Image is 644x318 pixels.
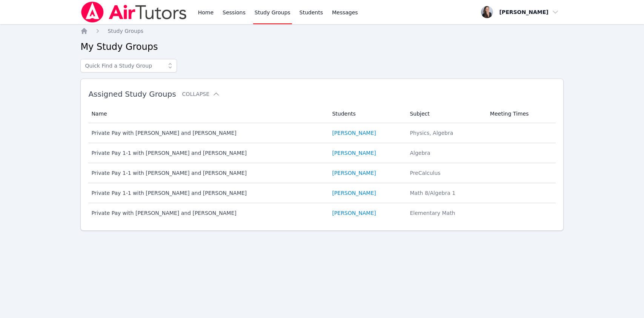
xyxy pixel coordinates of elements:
button: Collapse [182,90,220,98]
span: Study Groups [108,28,143,34]
tr: Private Pay 1-1 with [PERSON_NAME] and [PERSON_NAME][PERSON_NAME]Algebra [88,143,555,163]
div: Algebra [410,149,481,157]
div: PreCalculus [410,169,481,177]
tr: Private Pay 1-1 with [PERSON_NAME] and [PERSON_NAME][PERSON_NAME]Math 8/Algebra 1 [88,183,555,203]
a: [PERSON_NAME] [332,169,376,177]
input: Quick Find a Study Group [80,59,177,73]
div: Private Pay 1-1 with [PERSON_NAME] and [PERSON_NAME] [91,169,323,177]
div: Private Pay with [PERSON_NAME] and [PERSON_NAME] [91,129,323,137]
div: Physics, Algebra [410,129,481,137]
a: [PERSON_NAME] [332,189,376,197]
div: Elementary Math [410,209,481,217]
span: Assigned Study Groups [88,90,176,99]
div: Math 8/Algebra 1 [410,189,481,197]
th: Name [88,105,327,123]
th: Meeting Times [486,105,556,123]
tr: Private Pay 1-1 with [PERSON_NAME] and [PERSON_NAME][PERSON_NAME]PreCalculus [88,163,555,183]
a: [PERSON_NAME] [332,149,376,157]
a: [PERSON_NAME] [332,129,376,137]
div: Private Pay with [PERSON_NAME] and [PERSON_NAME] [91,209,323,217]
a: [PERSON_NAME] [332,209,376,217]
div: Private Pay 1-1 with [PERSON_NAME] and [PERSON_NAME] [91,149,323,157]
th: Students [327,105,405,123]
div: Private Pay 1-1 with [PERSON_NAME] and [PERSON_NAME] [91,189,323,197]
nav: Breadcrumb [80,27,563,35]
img: Air Tutors [80,2,187,23]
a: Study Groups [108,27,143,35]
tr: Private Pay with [PERSON_NAME] and [PERSON_NAME][PERSON_NAME]Physics, Algebra [88,123,555,143]
span: Messages [332,9,358,16]
th: Subject [405,105,485,123]
h2: My Study Groups [80,41,563,53]
tr: Private Pay with [PERSON_NAME] and [PERSON_NAME][PERSON_NAME]Elementary Math [88,203,555,223]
